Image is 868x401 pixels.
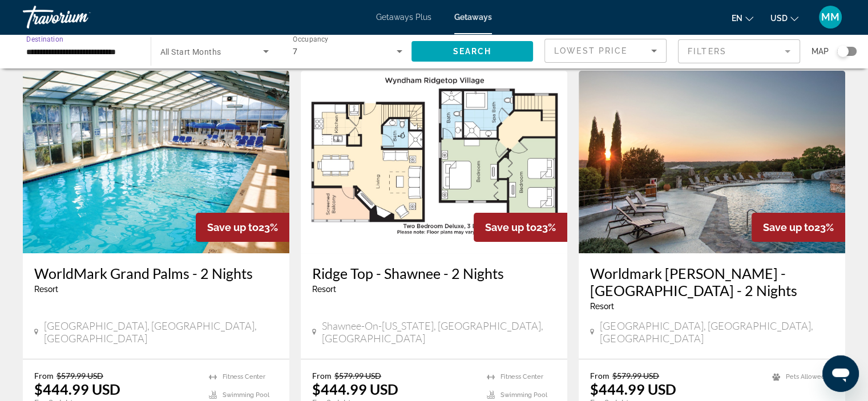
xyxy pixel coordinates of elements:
span: Fitness Center [500,373,543,380]
span: [GEOGRAPHIC_DATA], [GEOGRAPHIC_DATA], [GEOGRAPHIC_DATA] [600,319,834,345]
a: Getaways [454,13,492,22]
mat-select: Sort by [554,44,657,58]
span: Map [812,43,829,59]
span: Swimming Pool [223,391,269,399]
span: Lowest Price [554,46,627,55]
span: From [312,371,332,380]
a: Worldmark [PERSON_NAME] - [GEOGRAPHIC_DATA] - 2 Nights [590,265,834,299]
p: $444.99 USD [312,380,398,398]
span: Shawnee-On-[US_STATE], [GEOGRAPHIC_DATA], [GEOGRAPHIC_DATA] [322,319,556,345]
span: $579.99 USD [334,371,381,380]
span: 7 [293,47,297,56]
img: D948O01X.jpg [579,71,845,253]
span: Pets Allowed [786,373,825,380]
span: Occupancy [293,35,329,43]
span: Fitness Center [223,373,265,380]
img: DK63O01X.jpg [23,71,289,253]
span: Resort [34,285,58,294]
span: $579.99 USD [612,371,659,380]
span: From [34,371,54,380]
p: $444.99 USD [590,380,676,398]
button: Change currency [770,10,798,26]
a: Ridge Top - Shawnee - 2 Nights [312,265,556,282]
button: User Menu [815,5,845,29]
div: 23% [196,213,289,242]
span: en [732,14,742,23]
span: Swimming Pool [500,391,547,399]
span: From [590,371,609,380]
span: Resort [312,285,336,294]
div: 23% [474,213,567,242]
span: Save up to [207,221,259,233]
span: All Start Months [160,47,221,56]
div: 23% [752,213,845,242]
a: Travorium [23,2,137,32]
span: $579.99 USD [56,371,103,380]
span: Save up to [485,221,536,233]
span: Save up to [763,221,814,233]
span: MM [821,11,839,23]
span: Resort [590,302,614,311]
span: [GEOGRAPHIC_DATA], [GEOGRAPHIC_DATA], [GEOGRAPHIC_DATA] [44,319,278,345]
button: Change language [732,10,753,26]
span: Destination [26,35,63,43]
img: 2611F01X.jpg [301,71,567,253]
a: Getaways Plus [376,13,431,22]
span: USD [770,14,788,23]
button: Search [411,41,534,62]
button: Filter [678,39,800,64]
a: WorldMark Grand Palms - 2 Nights [34,265,278,282]
iframe: Button to launch messaging window [822,355,859,392]
span: Search [453,47,491,56]
p: $444.99 USD [34,380,120,398]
